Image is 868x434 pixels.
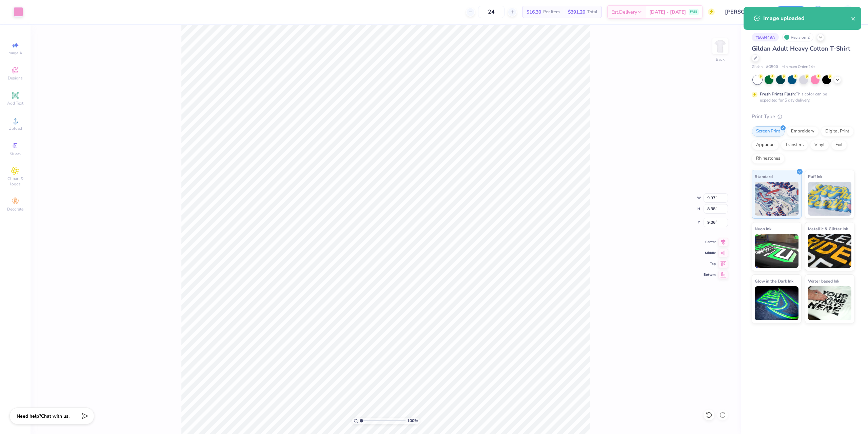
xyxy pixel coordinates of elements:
div: Screen Print [752,126,785,137]
span: $16.30 [527,8,541,16]
div: This color can be expedited for 5 day delivery. [760,91,843,103]
img: Puff Ink [808,182,852,216]
span: Glow in the Dark Ink [755,277,793,285]
div: Back [716,56,725,62]
div: Revision 2 [782,33,813,41]
span: Metallic & Glitter Ink [808,225,848,232]
img: Glow in the Dark Ink [755,286,798,320]
span: Center [704,240,716,245]
span: [DATE] - [DATE] [649,8,686,16]
span: Puff Ink [808,173,822,180]
span: 100 % [407,418,418,424]
span: Chat with us. [41,413,70,419]
div: Print Type [752,113,854,121]
img: Standard [755,182,798,216]
span: Bottom [704,272,716,277]
span: Upload [8,126,22,131]
span: Middle [704,251,716,255]
div: Embroidery [787,126,819,137]
span: Designs [8,75,23,81]
div: Vinyl [810,140,829,150]
div: Foil [831,140,847,150]
div: # 508449A [752,33,779,41]
img: Water based Ink [808,286,852,320]
div: Digital Print [821,126,854,137]
input: – – [478,6,505,18]
span: Greek [10,151,21,156]
img: Back [713,39,727,53]
span: FREE [690,10,697,14]
span: Neon Ink [755,225,771,232]
strong: Need help? [17,413,41,419]
span: Gildan Adult Heavy Cotton T-Shirt [752,44,850,53]
div: Rhinestones [752,153,785,164]
div: Transfers [781,140,808,150]
button: close [851,14,856,22]
span: # G500 [766,64,778,70]
div: Image uploaded [763,14,851,22]
span: Minimum Order: 24 + [782,64,815,70]
span: Decorate [7,206,23,212]
input: Untitled Design [720,5,770,19]
div: Applique [752,140,779,150]
span: Total [587,8,597,16]
span: $391.20 [568,8,585,16]
span: Add Text [7,101,23,106]
span: Clipart & logos [3,176,27,187]
span: Per Item [543,8,560,16]
span: Image AI [7,50,23,56]
span: Est. Delivery [611,8,637,16]
span: Water based Ink [808,277,839,285]
span: Standard [755,173,773,180]
span: Top [704,261,716,266]
img: Metallic & Glitter Ink [808,234,852,268]
span: Gildan [752,64,763,70]
img: Neon Ink [755,234,798,268]
strong: Fresh Prints Flash: [760,91,796,97]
